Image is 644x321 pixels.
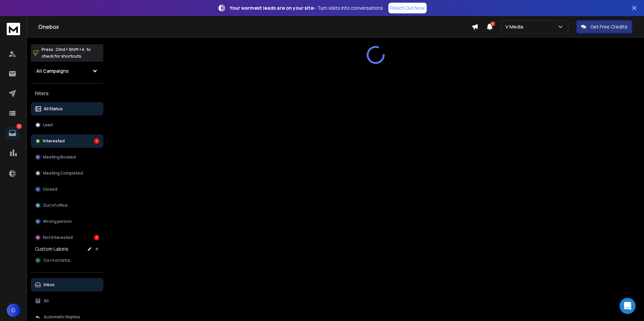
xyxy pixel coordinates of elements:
div: 1 [94,235,99,240]
span: Cmd + Shift + k [55,46,85,53]
p: Automatic Replies [44,314,80,320]
h3: Filters [31,89,103,98]
p: Out of office [43,203,68,208]
div: Dominio: [URL] [17,17,49,23]
button: Get Free Credits [576,20,632,34]
p: Get Free Credits [590,23,628,30]
span: Da ricontattare [44,258,74,263]
button: All [31,294,103,308]
p: All Status [44,106,63,112]
h1: All Campaigns [36,68,69,74]
p: Not Interested [43,235,73,240]
button: Wrong person [31,215,103,228]
button: Meeting Booked [31,150,103,164]
strong: Your warmest leads are on your site [230,5,314,11]
button: Closed [31,183,103,196]
button: Lead [31,118,103,132]
button: G [7,304,20,317]
img: logo [7,23,20,35]
p: Meeting Completed [43,171,83,176]
button: Da ricontattare [31,254,103,267]
p: Interested [43,138,65,144]
p: Reach Out Now [390,5,425,11]
p: 2 [16,124,22,129]
button: Interested1 [31,134,103,148]
p: Lead [43,122,53,128]
div: Open Intercom Messenger [620,298,636,314]
p: Inbox [44,282,55,287]
div: v 4.0.25 [19,11,33,16]
h3: Custom Labels [35,246,68,252]
p: Meeting Booked [43,154,76,160]
img: website_grey.svg [11,17,16,23]
button: All Campaigns [31,64,103,78]
button: Meeting Completed [31,167,103,180]
p: Closed [43,187,57,192]
span: 1 [490,21,495,26]
a: 2 [6,126,19,140]
p: – Turn visits into conversations [230,5,383,11]
div: 1 [94,138,99,144]
p: V Media [505,23,526,30]
p: All [44,298,49,304]
button: Not Interested1 [31,231,103,244]
img: logo_orange.svg [11,11,16,16]
button: Out of office [31,199,103,212]
p: Press to check for shortcuts. [42,46,91,60]
button: Inbox [31,278,103,292]
p: Wrong person [43,219,72,224]
button: All Status [31,102,103,116]
img: tab_keywords_by_traffic_grey.svg [67,39,73,44]
a: Reach Out Now [388,3,427,13]
h1: Onebox [38,23,472,31]
div: Keyword (traffico) [75,40,111,44]
img: tab_domain_overview_orange.svg [28,39,33,44]
div: Dominio [35,40,51,44]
